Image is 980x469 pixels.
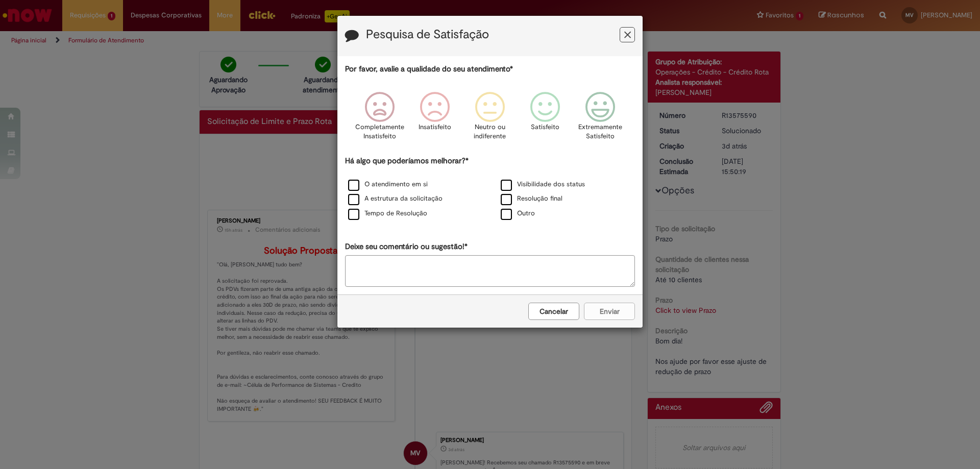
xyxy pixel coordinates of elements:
label: Outro [501,209,535,218]
label: Por favor, avalie a qualidade do seu atendimento* [345,64,513,75]
label: Visibilidade dos status [501,180,585,189]
p: Extremamente Satisfeito [578,122,622,141]
div: Há algo que poderíamos melhorar?* [345,156,635,221]
p: Satisfeito [531,122,559,132]
label: A estrutura da solicitação [348,194,443,204]
div: Completamente Insatisfeito [353,84,405,154]
label: Pesquisa de Satisfação [366,28,489,41]
div: Satisfeito [519,84,571,154]
label: O atendimento em si [348,180,428,189]
label: Tempo de Resolução [348,209,427,218]
div: Extremamente Satisfeito [574,84,626,154]
div: Insatisfeito [409,84,461,154]
button: Cancelar [528,303,579,320]
div: Neutro ou indiferente [464,84,516,154]
p: Completamente Insatisfeito [355,122,404,141]
p: Neutro ou indiferente [472,122,508,141]
label: Deixe seu comentário ou sugestão!* [345,241,468,252]
label: Resolução final [501,194,562,204]
p: Insatisfeito [419,122,451,132]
